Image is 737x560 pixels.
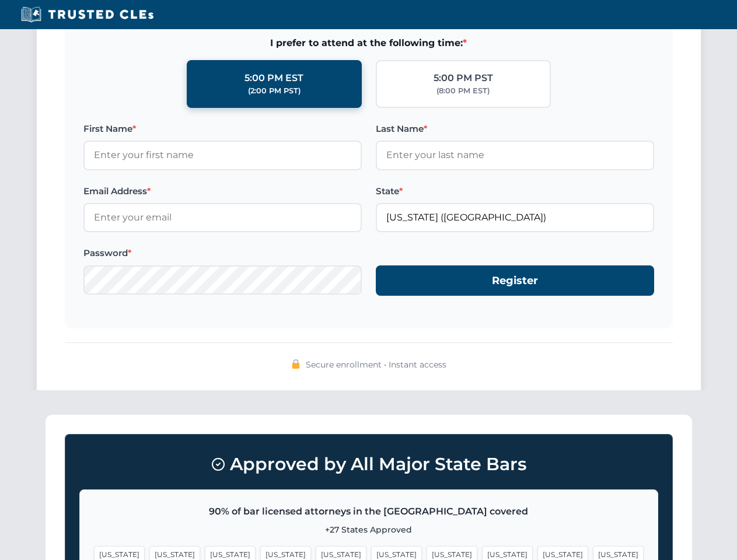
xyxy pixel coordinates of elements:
[376,122,654,136] label: Last Name
[79,449,658,480] h3: Approved by All Major State Bars
[83,122,362,136] label: First Name
[291,359,301,369] img: 🔒
[18,6,157,23] img: Trusted CLEs
[376,203,654,232] input: Ohio (OH)
[376,184,654,198] label: State
[83,141,362,170] input: Enter your first name
[94,504,644,519] p: 90% of bar licensed attorneys in the [GEOGRAPHIC_DATA] covered
[83,184,362,198] label: Email Address
[376,265,654,296] button: Register
[436,85,490,97] div: (8:00 PM EST)
[94,523,644,536] p: +27 States Approved
[83,246,362,260] label: Password
[376,141,654,170] input: Enter your last name
[434,71,493,86] div: 5:00 PM PST
[306,358,446,371] span: Secure enrollment • Instant access
[83,36,654,51] span: I prefer to attend at the following time:
[83,203,362,232] input: Enter your email
[244,71,303,86] div: 5:00 PM EST
[248,85,301,97] div: (2:00 PM PST)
